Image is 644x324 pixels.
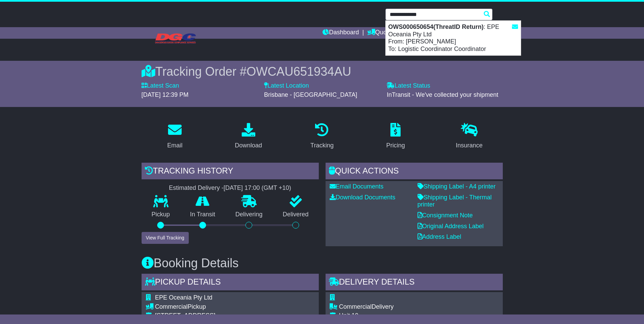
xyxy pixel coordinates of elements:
div: Unit 10 [339,312,450,320]
h3: Booking Details [142,256,503,270]
a: Tracking [306,121,338,152]
div: Pricing [386,141,405,150]
p: Pickup [142,211,180,218]
label: Latest Status [387,82,430,90]
div: Tracking [310,141,333,150]
a: Shipping Label - Thermal printer [418,194,492,208]
span: OWCAU651934AU [246,65,351,78]
a: Insurance [452,121,487,152]
a: Dashboard [323,27,359,39]
a: Download Documents [330,194,395,201]
div: Pickup [155,303,286,311]
a: Quote/Book [367,27,407,39]
span: [DATE] 12:39 PM [142,91,189,98]
span: Commercial [155,303,188,310]
a: Consignment Note [418,212,473,219]
label: Latest Location [264,82,309,90]
span: InTransit - We've collected your shipment [387,91,498,98]
div: Email [167,141,182,150]
p: In Transit [180,211,225,218]
label: Latest Scan [142,82,179,90]
div: Quick Actions [326,163,503,181]
div: Delivery [339,303,450,311]
div: Estimated Delivery - [142,184,319,192]
a: Shipping Label - A4 printer [418,183,496,190]
div: Pickup Details [142,274,319,292]
strong: OWS000650654(ThreatID Return) [388,23,484,30]
a: Download [231,121,266,152]
a: Address Label [418,233,461,240]
div: Tracking history [142,163,319,181]
div: [DATE] 17:00 (GMT +10) [224,184,291,192]
a: Email Documents [330,183,384,190]
a: Pricing [382,121,409,152]
span: Brisbane - [GEOGRAPHIC_DATA] [264,91,357,98]
p: Delivering [225,211,273,218]
div: Delivery Details [326,274,503,292]
div: [STREET_ADDRESS] [155,312,286,320]
div: Tracking Order # [142,64,503,79]
span: Commercial [339,303,372,310]
a: Original Address Label [418,223,484,230]
a: Email [163,121,187,152]
div: Insurance [456,141,483,150]
div: : EPE Oceania Pty Ltd From: [PERSON_NAME] To: Logistic Coordinator Coordinator [386,21,521,55]
button: View Full Tracking [142,232,189,244]
span: EPE Oceania Pty Ltd [155,294,213,301]
p: Delivered [273,211,319,218]
div: Download [235,141,262,150]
